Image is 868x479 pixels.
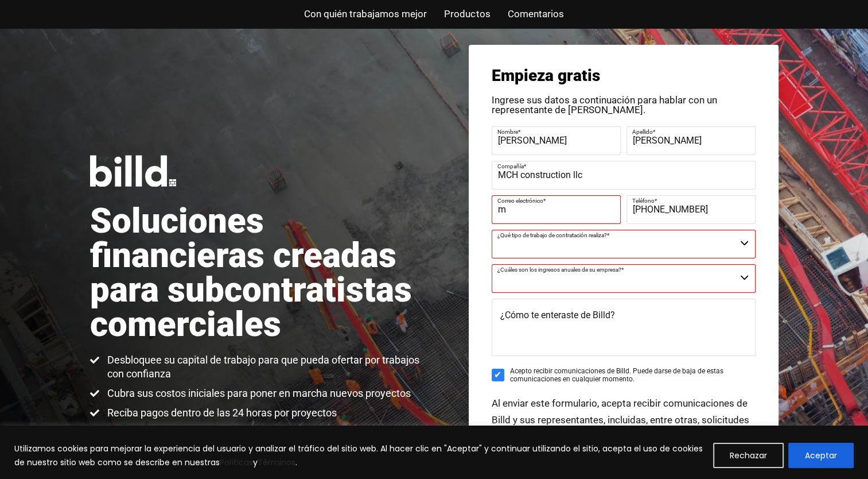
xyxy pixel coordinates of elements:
span: Acepto recibir comunicaciones de Billd. Puede darse de baja de estas comunicaciones en cualquier ... [510,367,756,384]
button: Rechazar [713,443,784,468]
a: Con quién trabajamos mejor [304,6,427,22]
span: Compañía [497,163,524,169]
span: Reciba pagos dentro de las 24 horas por proyectos [104,406,337,420]
span: Al enviar este formulario, acepta recibir comunicaciones de Billd y sus representantes, incluidas... [492,397,749,442]
span: ¿Cómo te enteraste de Billd? [500,310,615,320]
a: Términos [258,457,295,468]
span: Teléfono [632,197,655,203]
span: Nombre [497,128,518,134]
span: Cubra sus costos iniciales para poner en marcha nuevos proyectos [104,387,411,400]
input: Acepto recibir comunicaciones de Billd. Puede darse de baja de estas comunicaciones en cualquier ... [492,369,504,381]
h3: Empieza gratis [492,68,756,84]
a: Políticas [220,457,253,468]
p: Ingrese sus datos a continuación para hablar con un representante de [PERSON_NAME]. [492,95,756,115]
a: Comentarios [507,6,563,22]
p: Utilizamos cookies para mejorar la experiencia del usuario y analizar el tráfico del sitio web. A... [14,442,704,469]
h1: Soluciones financieras creadas para subcontratistas comerciales [90,204,434,342]
span: Desbloquee su capital de trabajo para que pueda ofertar por trabajos con confianza [104,353,434,381]
span: Apellido [632,128,653,134]
button: Aceptar [788,443,854,468]
span: Correo electrónico [497,197,543,203]
a: Productos [444,6,490,22]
